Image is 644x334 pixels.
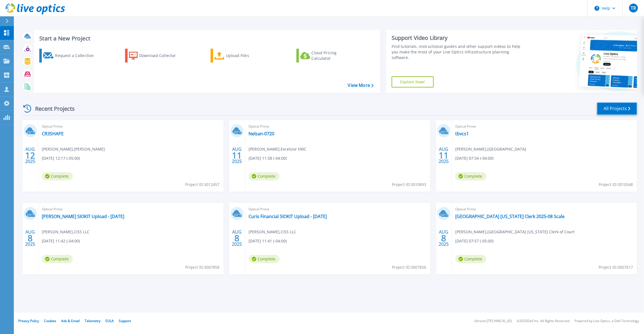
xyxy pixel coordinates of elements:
[455,172,486,180] span: Complete
[42,229,89,235] span: [PERSON_NAME] , CISS LLC
[42,214,124,219] a: [PERSON_NAME] SIOKIT Upload - [DATE]
[21,102,82,115] div: Recent Projects
[455,229,575,235] span: [PERSON_NAME] , [GEOGRAPHIC_DATA] [US_STATE] Clerk of Court
[599,264,633,270] span: Project ID: 3007617
[455,146,526,152] span: [PERSON_NAME] , [GEOGRAPHIC_DATA]
[249,155,287,161] span: [DATE] 11:58 (-04:00)
[119,319,131,323] a: Support
[474,319,512,323] li: Version: [TECHNICAL_ID]
[42,123,220,130] span: Optical Prime
[234,236,239,240] span: 8
[455,255,486,263] span: Complete
[42,146,105,152] span: [PERSON_NAME] , [PERSON_NAME]
[232,153,242,158] span: 11
[455,123,634,130] span: Optical Prime
[25,153,35,158] span: 12
[42,131,64,136] a: CR3SHAPE
[125,49,187,63] a: Download Collector
[575,319,639,323] li: Powered by Live Optics, a Dell Technology
[42,172,73,180] span: Complete
[438,145,449,165] div: AUG 2025
[232,228,242,248] div: AUG 2025
[249,238,287,244] span: [DATE] 11:41 (-04:00)
[249,214,327,219] a: Curis Financial SIOKIT Upload - [DATE]
[42,206,220,212] span: Optical Prime
[455,214,565,219] a: [GEOGRAPHIC_DATA] [US_STATE] Clerk 2025-08 Scale
[348,83,374,88] a: View More
[249,172,280,180] span: Complete
[226,50,270,61] div: Upload Files
[139,50,183,61] div: Download Collector
[42,238,80,244] span: [DATE] 11:42 (-04:00)
[249,131,274,136] a: Nelsan-0720
[42,155,80,161] span: [DATE] 12:17 (-05:00)
[631,6,636,10] span: TR
[249,255,280,263] span: Complete
[105,319,114,323] a: EULA
[438,228,449,248] div: AUG 2025
[455,206,634,212] span: Optical Prime
[42,255,73,263] span: Complete
[441,236,446,240] span: 8
[25,228,35,248] div: AUG 2025
[39,35,373,42] h3: Start a New Project
[392,76,434,87] a: Explore Now!
[44,319,56,323] a: Cookies
[185,264,219,270] span: Project ID: 3007858
[211,49,272,63] a: Upload Files
[392,264,426,270] span: Project ID: 3007856
[85,319,100,323] a: Telemetry
[517,319,570,323] li: © 2025 Dell Inc. All Rights Reserved
[55,50,99,61] div: Request a Collection
[249,123,427,130] span: Optical Prime
[249,146,306,152] span: [PERSON_NAME] , Excelsior EMC
[61,319,80,323] a: Ads & Email
[232,145,242,165] div: AUG 2025
[28,236,33,240] span: 8
[455,131,469,136] a: tbvcs1
[455,155,493,161] span: [DATE] 07:34 (-04:00)
[249,206,427,212] span: Optical Prime
[599,182,633,188] span: Project ID: 3010548
[392,34,521,42] div: Support Video Library
[249,229,296,235] span: [PERSON_NAME] , CISS LLC
[439,153,449,158] span: 11
[296,49,358,63] a: Cloud Pricing Calculator
[18,319,39,323] a: Privacy Policy
[185,182,219,188] span: Project ID: 3012457
[597,102,637,115] a: All Projects
[455,238,493,244] span: [DATE] 07:57 (-05:00)
[25,145,35,165] div: AUG 2025
[312,50,356,61] div: Cloud Pricing Calculator
[392,44,521,60] div: Find tutorials, instructional guides and other support videos to help you make the most of your L...
[392,182,426,188] span: Project ID: 3010893
[39,49,101,63] a: Request a Collection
